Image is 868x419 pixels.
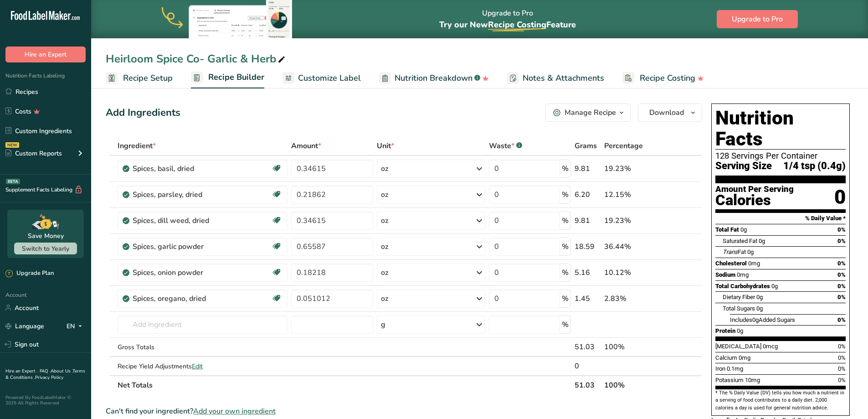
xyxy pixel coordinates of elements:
span: 0mcg [763,343,778,350]
a: Language [5,318,44,334]
span: Upgrade to Pro [732,14,783,25]
section: % Daily Value * [715,213,846,224]
span: Unit [377,140,394,151]
span: 0% [838,377,846,383]
span: Recipe Costing [488,19,546,30]
span: 0% [838,354,846,361]
span: 10mg [745,377,760,383]
button: Download [638,103,702,122]
span: Grams [575,140,597,151]
span: 0% [837,238,846,244]
span: Dietary Fiber [723,294,755,300]
div: oz [381,215,388,226]
span: 0% [837,226,846,233]
span: 0mg [739,354,750,361]
div: 19.23% [604,163,659,174]
span: Customize Label [298,72,361,84]
input: Add Ingredient [118,316,288,334]
div: Spices, dill weed, dried [133,215,247,226]
div: 2.83% [604,293,659,304]
span: 0g [747,248,754,255]
div: 9.81 [575,163,601,174]
div: Amount Per Serving [715,185,794,194]
span: 0mg [748,260,760,267]
span: Recipe Builder [208,71,264,83]
span: 0% [837,271,846,278]
button: Manage Recipe [545,103,631,122]
span: Download [649,107,684,118]
div: 10.12% [604,267,659,278]
a: Terms & Conditions . [5,368,85,381]
div: Spices, oregano, dried [133,293,247,304]
span: Iron [715,365,725,372]
span: Nutrition Breakdown [395,72,473,84]
div: Custom Reports [5,149,62,158]
span: Fat [723,248,746,255]
span: 1/4 tsp (0.4g) [783,160,846,172]
div: Spices, garlic powder [133,241,247,252]
div: Save Money [28,231,64,241]
div: Can't find your ingredient? [106,406,702,417]
span: 0g [756,305,763,312]
a: Recipe Setup [106,68,173,88]
button: Upgrade to Pro [717,10,798,28]
div: 6.20 [575,189,601,200]
span: 0g [759,238,765,244]
i: Trans [723,248,738,255]
span: Switch to Yearly [22,244,69,253]
span: Recipe Costing [640,72,695,84]
a: Notes & Attachments [507,68,604,88]
span: [MEDICAL_DATA] [715,343,761,350]
span: 0g [752,316,759,323]
div: oz [381,293,388,304]
div: 51.03 [575,341,601,352]
span: Saturated Fat [723,238,757,244]
span: Percentage [604,140,643,151]
span: Protein [715,327,735,334]
span: 0mg [737,271,749,278]
a: FAQ . [40,368,51,374]
div: Spices, parsley, dried [133,189,247,200]
span: Serving Size [715,160,772,172]
span: Amount [291,140,321,151]
div: 36.44% [604,241,659,252]
span: 0% [837,283,846,290]
span: 0% [837,294,846,300]
th: 51.03 [573,375,602,394]
span: Add your own ingredient [193,406,276,417]
div: 100% [604,341,659,352]
span: 0% [837,260,846,267]
span: Includes Added Sugars [730,316,795,323]
div: 1.45 [575,293,601,304]
div: 5.16 [575,267,601,278]
a: Recipe Builder [191,67,264,89]
a: Recipe Costing [622,68,704,88]
span: Recipe Setup [123,72,173,84]
a: Hire an Expert . [5,368,38,374]
span: Potassium [715,377,744,383]
span: 0g [740,226,747,233]
div: Spices, onion powder [133,267,247,278]
a: Nutrition Breakdown [379,68,489,88]
a: Customize Label [282,68,361,88]
span: Total Sugars [723,305,755,312]
span: 0% [838,343,846,350]
div: oz [381,241,388,252]
div: Powered By FoodLabelMaker © 2025 All Rights Reserved [5,395,86,406]
span: Ingredient [118,140,156,151]
span: Total Carbohydrates [715,283,770,290]
div: 0 [575,361,601,372]
span: Cholesterol [715,260,747,267]
th: 100% [602,375,661,394]
section: * The % Daily Value (DV) tells you how much a nutrient in a serving of food contributes to a dail... [715,389,846,412]
span: Calcium [715,354,737,361]
div: Heirloom Spice Co- Garlic & Herb [106,51,287,67]
div: Recipe Yield Adjustments [118,362,288,371]
div: Add Ingredients [106,105,180,120]
button: Hire an Expert [5,47,86,62]
span: Notes & Attachments [523,72,604,84]
span: 0g [771,283,778,290]
a: About Us . [51,368,72,374]
div: 19.23% [604,215,659,226]
div: oz [381,163,388,174]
